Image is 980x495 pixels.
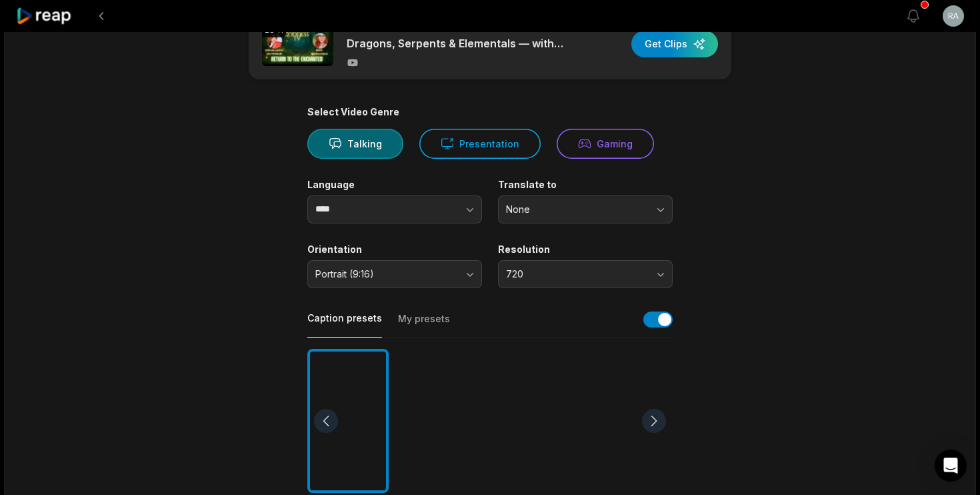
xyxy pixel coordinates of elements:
[307,106,673,118] div: Select Video Genre
[498,243,673,256] label: Resolution
[506,203,646,215] span: None
[631,31,718,57] button: Get Clips
[347,19,577,51] p: Return to the Enchanted: The Truth About Dragons, Serpents & Elementals — with [PERSON_NAME]
[498,195,673,223] button: None
[498,260,673,288] button: 720
[506,268,646,280] span: 720
[307,260,482,288] button: Portrait (9:16)
[419,129,541,159] button: Presentation
[935,450,967,482] div: Open Intercom Messenger
[557,129,654,159] button: Gaming
[498,179,673,191] label: Translate to
[307,243,482,256] label: Orientation
[315,268,455,280] span: Portrait (9:16)
[307,179,482,191] label: Language
[398,312,450,338] button: My presets
[307,312,382,338] button: Caption presets
[307,129,403,159] button: Talking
